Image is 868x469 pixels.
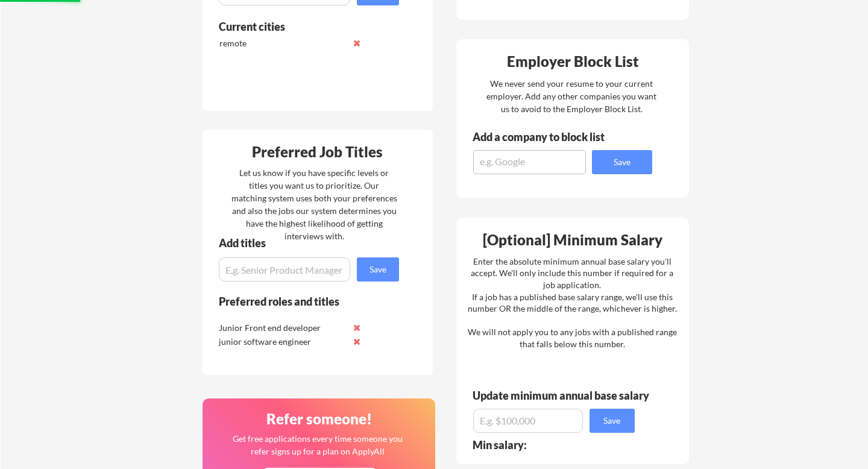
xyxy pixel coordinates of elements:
div: junior software engineer [219,336,346,348]
div: Enter the absolute minimum annual base salary you'll accept. We'll only include this number if re... [468,256,677,350]
div: Preferred roles and titles [219,296,383,307]
div: We never send your resume to your current employer. Add any other companies you want us to avoid ... [486,77,658,115]
div: remote [219,37,347,49]
div: Get free applications every time someone you refer signs up for a plan on ApplyAll [232,432,404,458]
input: E.g. Senior Product Manager [219,257,350,282]
div: Employer Block List [461,54,685,69]
div: Add a company to block list [473,131,623,142]
button: Save [357,257,399,282]
strong: Min salary: [473,438,527,452]
div: [Optional] Minimum Salary [461,233,685,247]
button: Save [592,150,652,174]
div: Preferred Job Titles [206,145,430,159]
div: Current cities [219,21,386,32]
div: Refer someone! [207,412,432,426]
div: Let us know if you have specific levels or titles you want us to prioritize. Our matching system ... [231,166,397,242]
div: Junior Front end developer [219,322,346,334]
div: Update minimum annual base salary [473,390,653,401]
button: Save [590,409,635,433]
input: E.g. $100,000 [473,409,583,433]
div: Add titles [219,238,389,248]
